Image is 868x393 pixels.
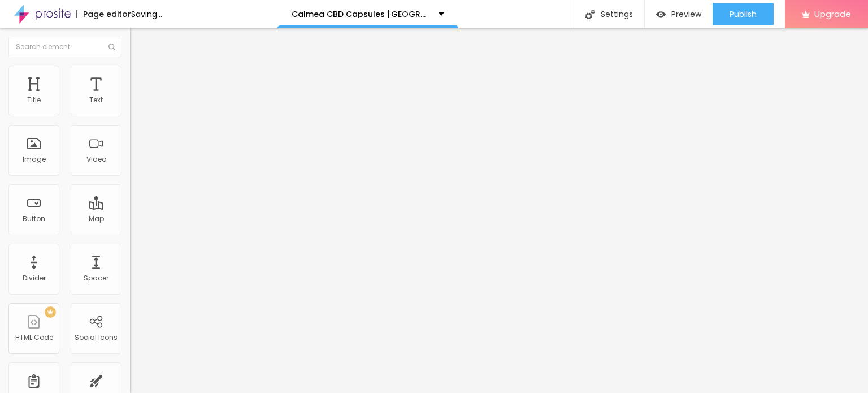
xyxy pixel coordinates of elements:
div: Saving... [131,10,162,18]
p: Calmea CBD Capsules [GEOGRAPHIC_DATA]: We Tested It for 90 Days - the Real Science Behind [292,10,430,18]
img: view-1.svg [656,10,666,19]
img: Icone [585,10,595,19]
div: Divider [23,274,46,282]
div: Text [89,96,103,104]
span: Publish [730,10,757,19]
img: Icone [108,44,115,50]
iframe: Editor [130,28,868,393]
span: Upgrade [814,9,851,19]
div: Map [89,215,104,223]
div: Page editor [76,10,131,18]
button: Preview [645,3,713,25]
span: Preview [671,10,701,19]
input: Search element [8,37,121,57]
div: Button [23,215,45,223]
div: Video [86,156,106,163]
div: Social Icons [75,334,118,342]
button: Publish [713,3,774,25]
div: Spacer [84,274,108,282]
div: Image [23,156,46,163]
div: Title [27,96,41,104]
div: HTML Code [15,334,53,342]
